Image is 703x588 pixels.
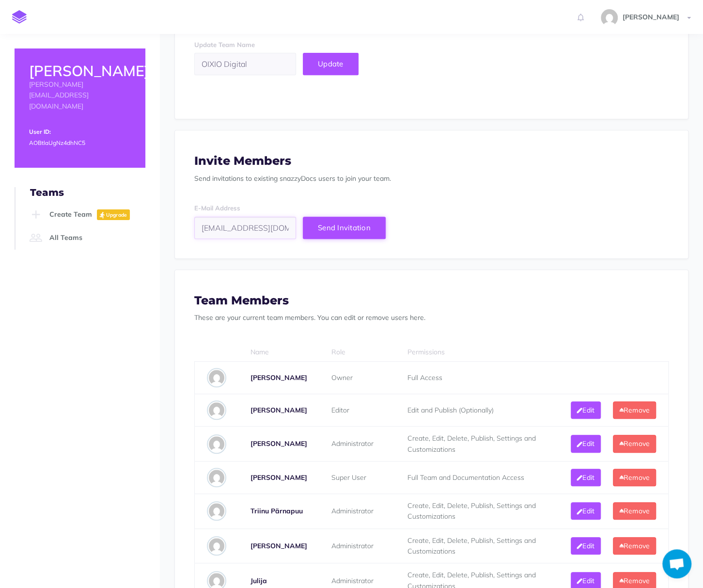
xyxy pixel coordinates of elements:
p: These are your current team members. You can edit or remove users here. [194,312,669,323]
span: [PERSON_NAME] [250,373,307,382]
small: Upgrade [106,212,127,218]
th: Permissions [395,343,563,362]
button: Edit [571,469,601,486]
button: Remove [613,469,656,486]
div: Editor [331,401,383,419]
p: [PERSON_NAME][EMAIL_ADDRESS][DOMAIN_NAME] [29,79,131,111]
button: Edit [571,435,601,452]
div: Administrator [331,537,383,555]
button: Edit [571,537,601,555]
div: Owner [331,369,383,386]
div: Super User [331,469,383,486]
button: Remove [613,401,656,419]
span: [PERSON_NAME] [250,541,307,550]
img: logo-mark.svg [12,10,27,24]
h3: Team Members [194,294,669,307]
button: Remove [613,502,656,520]
button: Send Invitation [303,217,386,239]
img: 66b7dc75d2beb2ffd525385d77c6835a.jpg [207,400,226,420]
span: [PERSON_NAME] [250,439,307,448]
h3: Invite Members [194,155,669,167]
img: b973f9cec6c82e7e8c6056ce172330ca.jpg [207,434,226,454]
label: Update Team Name [194,40,255,50]
span: Send Invitation [318,223,371,232]
span: Julija [250,576,267,585]
button: Remove [613,537,656,555]
span: Triinu Pärnapuu [250,507,303,515]
img: 04dfba1875f11d852eb94da576efee55.jpg [207,468,226,487]
img: 630b0edcb09e2867cb6f5d9ab3c7654e.jpg [207,536,226,556]
span: [PERSON_NAME] [250,473,307,482]
th: Role [319,343,395,362]
td: Create, Edit, Delete, Publish, Settings and Customizations [395,528,563,563]
div: Administrator [331,435,383,452]
td: Edit and Publish (Optionally) [395,394,563,427]
a: All Teams [27,226,145,250]
small: User ID: [29,128,51,135]
label: E-Mail Address [194,203,240,213]
td: Full Access [395,362,563,394]
button: Remove [613,435,656,452]
small: AOBtlaUgNz4dhNC5 [29,139,85,146]
a: Avatud vestlus [662,549,691,578]
img: d4675f8dede2e95927eeb59e59de90ae.jpg [207,501,226,521]
div: Administrator [331,502,383,520]
span: [PERSON_NAME] [618,13,684,21]
span: [PERSON_NAME] [250,406,307,414]
h2: [PERSON_NAME] [29,63,131,79]
button: Edit [571,502,601,520]
button: Update [303,53,359,75]
td: Create, Edit, Delete, Publish, Settings and Customizations [395,427,563,461]
td: Full Team and Documentation Access [395,461,563,493]
button: Edit [571,401,601,419]
h4: Teams [30,187,145,198]
p: Send invitations to existing snazzyDocs users to join your team. [194,173,669,184]
td: Create, Edit, Delete, Publish, Settings and Customizations [395,493,563,528]
img: 2854b97df9ddaa6f4a76baa934049ffd.jpg [207,368,226,387]
a: Create Team Upgrade [27,203,145,226]
th: Name [238,343,319,362]
img: 31ca6b76c58a41dfc3662d81e4fc32f0.jpg [601,9,618,26]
